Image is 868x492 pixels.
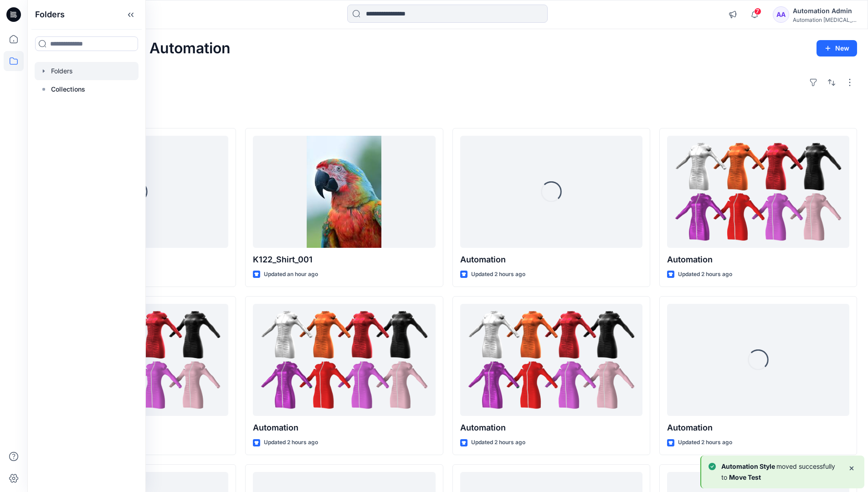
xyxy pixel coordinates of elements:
[460,253,642,266] p: Automation
[471,438,525,447] p: Updated 2 hours ago
[38,108,857,119] h4: Styles
[729,473,761,481] b: Move Test
[721,461,841,483] p: moved successfully to
[264,270,318,279] p: Updated an hour ago
[793,5,857,16] div: Automation Admin
[697,452,868,492] div: Notifications-bottom-right
[460,421,642,434] p: Automation
[253,304,435,416] a: Automation
[721,462,776,470] b: Automation Style
[667,421,849,434] p: Automation
[253,421,435,434] p: Automation
[817,40,857,56] button: New
[460,304,642,416] a: Automation
[253,136,435,248] a: K122_Shirt_001
[264,438,318,447] p: Updated 2 hours ago
[253,253,435,266] p: K122_Shirt_001
[51,84,85,95] p: Collections
[667,253,849,266] p: Automation
[754,8,761,15] span: 7
[678,270,732,279] p: Updated 2 hours ago
[773,6,789,23] div: AA
[678,438,732,447] p: Updated 2 hours ago
[667,136,849,248] a: Automation
[793,16,857,23] div: Automation [MEDICAL_DATA]...
[471,270,525,279] p: Updated 2 hours ago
